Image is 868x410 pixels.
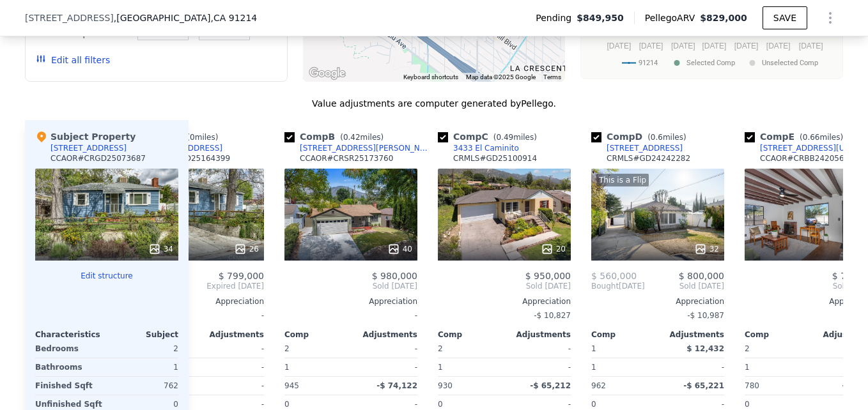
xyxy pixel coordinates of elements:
[438,400,443,409] span: 0
[596,174,649,186] div: This is a Flip
[591,271,637,281] span: $ 560,000
[687,311,724,320] span: -$ 10,987
[799,42,823,50] text: [DATE]
[190,133,195,142] span: 0
[35,358,104,376] div: Bathrooms
[219,271,264,281] span: $ 799,000
[700,13,747,23] span: $829,000
[353,340,417,358] div: -
[284,330,351,340] div: Comp
[109,377,178,395] div: 762
[36,54,110,66] button: Edit all filters
[591,143,683,153] a: [STREET_ADDRESS]
[762,59,818,67] text: Unselected Comp
[131,307,264,324] div: -
[376,381,417,390] span: -$ 74,122
[607,42,631,50] text: [DATE]
[50,153,146,163] div: CCAOR # CRGD25073687
[745,358,809,376] div: 1
[694,243,719,255] div: 32
[671,42,695,50] text: [DATE]
[200,377,264,395] div: -
[438,143,519,153] a: 3433 El Caminito
[35,340,104,358] div: Bedrooms
[306,65,348,82] img: Google
[35,330,107,340] div: Characteristics
[591,296,724,307] div: Appreciation
[543,73,561,80] a: Terms (opens in new tab)
[131,296,264,307] div: Appreciation
[745,130,848,143] div: Comp E
[591,358,655,376] div: 1
[745,400,750,409] span: 0
[438,344,443,353] span: 2
[50,143,127,153] div: [STREET_ADDRESS]
[372,271,417,281] span: $ 980,000
[794,133,848,142] span: ( miles)
[306,65,348,82] a: Open this area in Google Maps (opens a new window)
[300,153,393,163] div: CCAOR # CRSR25173760
[686,344,724,353] span: $ 12,432
[343,133,360,142] span: 0.42
[109,340,178,358] div: 2
[591,330,658,340] div: Comp
[745,381,759,390] span: 780
[284,130,389,143] div: Comp B
[351,330,417,340] div: Adjustments
[200,340,264,358] div: -
[591,130,692,143] div: Comp D
[763,6,807,29] button: SAVE
[525,271,571,281] span: $ 950,000
[645,281,724,291] span: Sold [DATE]
[607,143,683,153] div: [STREET_ADDRESS]
[284,307,417,324] div: -
[658,330,724,340] div: Adjustments
[148,243,173,255] div: 34
[496,133,513,142] span: 0.49
[504,330,571,340] div: Adjustments
[198,330,264,340] div: Adjustments
[745,344,750,353] span: 2
[536,11,577,24] span: Pending
[438,358,502,376] div: 1
[403,73,458,82] button: Keyboard shortcuts
[507,358,571,376] div: -
[107,330,178,340] div: Subject
[25,97,843,110] div: Value adjustments are computer generated by Pellego .
[284,143,433,153] a: [STREET_ADDRESS][PERSON_NAME]
[541,243,566,255] div: 20
[702,42,726,50] text: [DATE]
[651,133,663,142] span: 0.6
[683,381,724,390] span: -$ 65,221
[35,130,136,143] div: Subject Property
[284,281,417,291] span: Sold [DATE]
[35,377,104,395] div: Finished Sqft
[438,130,542,143] div: Comp C
[284,344,290,353] span: 2
[803,133,820,142] span: 0.66
[734,42,759,50] text: [DATE]
[591,400,596,409] span: 0
[530,381,571,390] span: -$ 65,212
[300,143,433,153] div: [STREET_ADDRESS][PERSON_NAME]
[577,11,624,24] span: $849,950
[466,73,536,80] span: Map data ©2025 Google
[488,133,542,142] span: ( miles)
[760,153,854,163] div: CCAOR # CRBB24205628
[453,153,537,163] div: CRMLS # GD25100914
[210,13,257,23] span: , CA 91214
[387,243,412,255] div: 40
[507,340,571,358] div: -
[438,330,504,340] div: Comp
[182,133,223,142] span: ( miles)
[660,358,724,376] div: -
[438,281,571,291] span: Sold [DATE]
[766,42,791,50] text: [DATE]
[284,296,417,307] div: Appreciation
[234,243,259,255] div: 26
[607,153,690,163] div: CRMLS # GD24242282
[639,59,658,67] text: 91214
[591,344,596,353] span: 1
[25,11,114,24] span: [STREET_ADDRESS]
[335,133,389,142] span: ( miles)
